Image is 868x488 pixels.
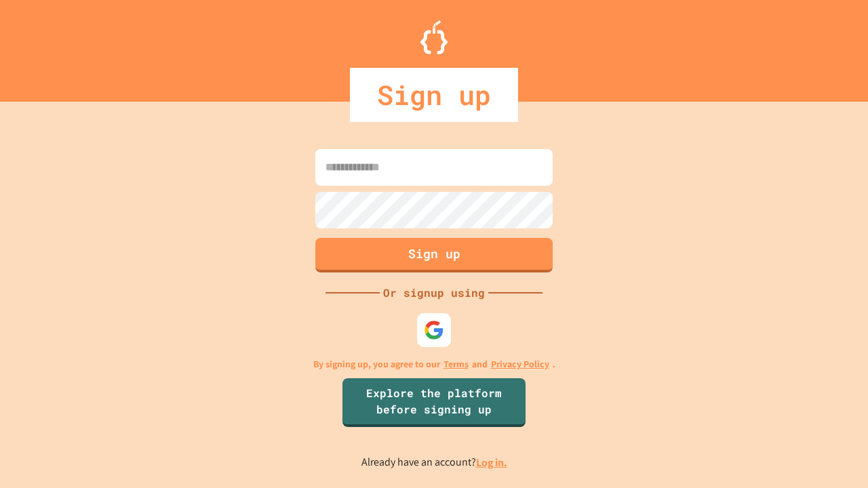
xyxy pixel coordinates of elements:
[313,357,555,371] p: By signing up, you agree to our and .
[491,357,549,371] a: Privacy Policy
[811,434,854,474] iframe: chat widget
[361,454,507,471] p: Already have an account?
[342,378,526,427] a: Explore the platform before signing up
[755,375,854,432] iframe: chat widget
[476,455,507,470] a: Log in.
[315,238,553,272] button: Sign up
[420,20,448,54] img: Logo.svg
[380,285,488,301] div: Or signup using
[424,320,444,340] img: google-icon.svg
[443,357,469,371] a: Terms
[350,68,518,122] div: Sign up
